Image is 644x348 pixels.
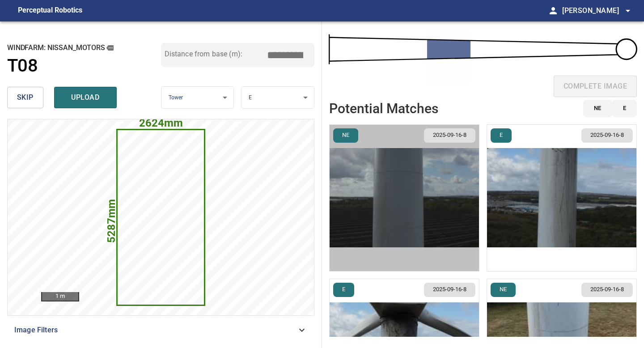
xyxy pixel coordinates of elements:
[333,283,354,297] button: E
[7,319,314,341] div: Image Filters
[105,43,115,53] button: copy message details
[54,87,117,108] button: upload
[559,2,633,20] button: [PERSON_NAME]
[623,103,626,114] span: E
[18,4,82,18] figcaption: Perceptual Robotics
[165,51,242,58] label: Distance from base (m):
[169,94,183,101] span: Tower
[585,131,629,140] span: 2025-09-16-8
[14,325,297,335] span: Image Filters
[105,199,118,243] text: 5287mm
[623,5,633,16] span: arrow_drop_down
[612,100,637,117] button: E
[491,128,512,143] button: E
[494,131,508,140] span: E
[583,100,612,117] button: NE
[7,43,161,53] h2: windfarm: Nissan_Motors
[330,125,479,271] img: Nissan_Motors/T08/2025-09-16-8/2025-09-16-3/inspectionData/image30wp34.jpg
[562,4,633,17] span: [PERSON_NAME]
[337,131,355,140] span: NE
[161,86,234,109] div: Tower
[578,100,637,117] div: id
[7,55,38,76] h1: T08
[494,285,512,294] span: NE
[491,283,516,297] button: NE
[17,91,34,104] span: skip
[337,285,351,294] span: E
[585,285,629,294] span: 2025-09-16-8
[139,117,183,129] text: 2624mm
[428,131,472,140] span: 2025-09-16-8
[333,128,358,143] button: NE
[64,91,107,104] span: upload
[487,125,636,271] img: Nissan_Motors/T08/2025-09-16-8/2025-09-16-3/inspectionData/image42wp47.jpg
[7,55,161,76] a: T08
[594,103,602,114] span: NE
[329,101,438,116] h2: Potential Matches
[428,285,472,294] span: 2025-09-16-8
[548,5,559,16] span: person
[7,87,43,108] button: skip
[241,86,314,109] div: E
[249,94,252,101] span: E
